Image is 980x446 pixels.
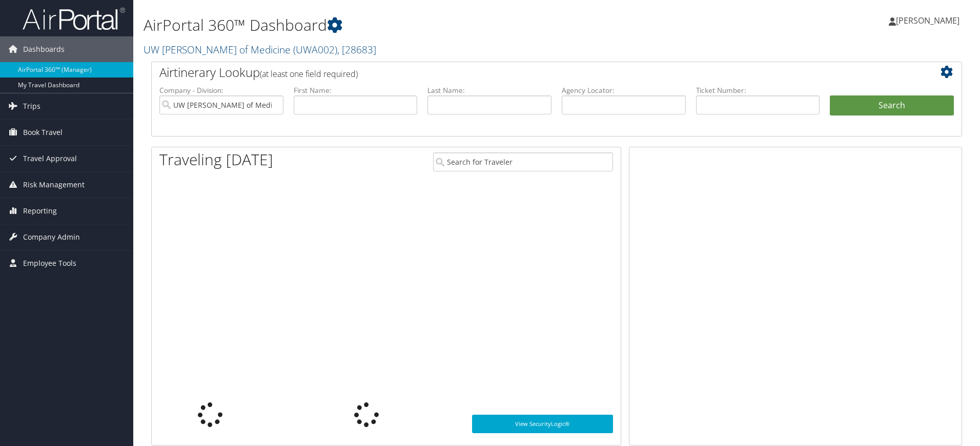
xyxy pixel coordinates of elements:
[889,5,970,36] a: [PERSON_NAME]
[830,95,954,116] button: Search
[433,152,613,171] input: Search for Traveler
[159,149,273,170] h1: Traveling [DATE]
[23,172,85,198] span: Risk Management
[696,85,820,95] label: Ticket Number:
[23,250,76,276] span: Employee Tools
[23,146,77,171] span: Travel Approval
[337,43,376,56] span: , [ 28683 ]
[294,85,418,95] label: First Name:
[260,68,358,80] span: (at least one field required)
[427,85,552,95] label: Last Name:
[23,224,80,250] span: Company Admin
[144,43,376,56] a: UW [PERSON_NAME] of Medicine
[293,43,337,56] span: ( UWA002 )
[159,64,886,81] h2: Airtinerary Lookup
[896,15,959,26] span: [PERSON_NAME]
[159,85,283,95] label: Company - Division:
[23,36,65,62] span: Dashboards
[562,85,686,95] label: Agency Locator:
[23,120,63,145] span: Book Travel
[144,14,695,36] h1: AirPortal 360™ Dashboard
[23,7,125,31] img: airportal-logo.png
[23,93,40,119] span: Trips
[472,415,613,433] a: View SecurityLogic®
[23,198,57,224] span: Reporting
